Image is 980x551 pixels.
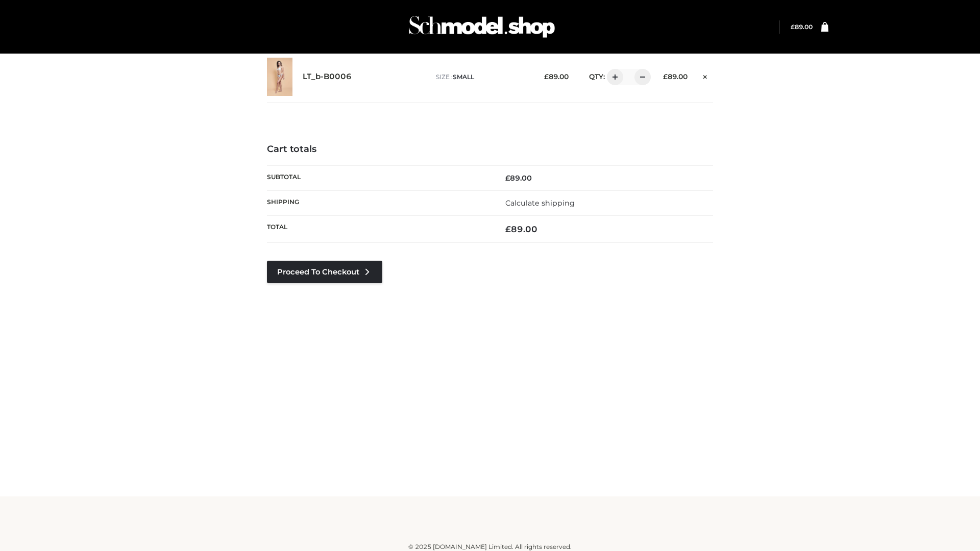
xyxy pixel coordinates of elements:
p: size : [436,72,528,82]
span: £ [791,23,795,31]
a: Remove this item [698,69,713,82]
bdi: 89.00 [791,23,813,31]
th: Total [267,216,490,243]
span: SMALL [453,73,474,81]
a: LT_b-B0006 [303,72,352,82]
span: £ [505,173,510,183]
a: £89.00 [791,23,813,31]
h4: Cart totals [267,144,713,155]
span: £ [505,224,511,234]
bdi: 89.00 [544,72,569,81]
a: Calculate shipping [505,198,575,208]
a: Proceed to Checkout [267,261,382,283]
th: Subtotal [267,165,490,190]
bdi: 89.00 [663,72,688,81]
bdi: 89.00 [505,173,532,183]
span: £ [544,72,549,81]
div: QTY: [579,69,647,85]
th: Shipping [267,190,490,215]
span: £ [663,72,668,81]
img: Schmodel Admin 964 [405,7,558,47]
bdi: 89.00 [505,224,537,234]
